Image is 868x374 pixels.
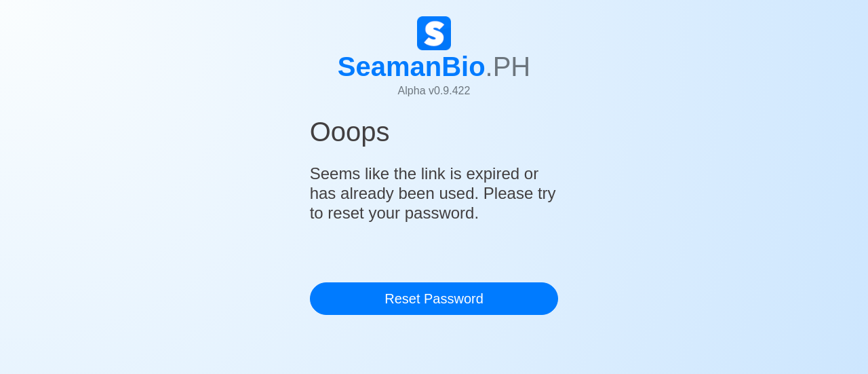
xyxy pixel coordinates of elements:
span: .PH [486,52,531,81]
h1: SeamanBio [338,50,531,83]
p: Alpha v 0.9.422 [338,83,531,99]
h1: Ooops [310,115,559,153]
a: Reset Password [310,282,559,315]
img: Logo [417,16,451,50]
h4: Seems like the link is expired or has already been used. Please try to reset your password. [310,159,559,228]
a: SeamanBio.PHAlpha v0.9.422 [338,16,531,110]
